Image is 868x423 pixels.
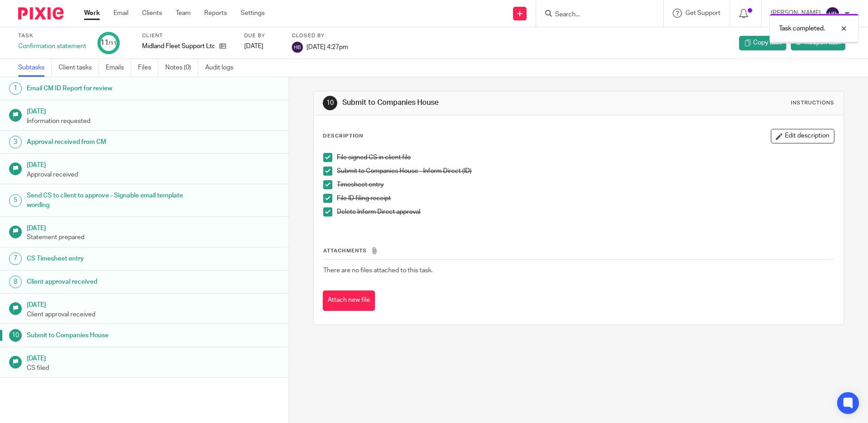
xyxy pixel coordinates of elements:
[27,189,196,212] h1: Send CS to client to approve - Signable email template wording
[9,329,22,342] div: 10
[779,24,825,33] p: Task completed.
[108,41,117,46] small: /11
[18,32,86,39] label: Task
[342,98,598,108] h1: Submit to Companies House
[9,194,22,207] div: 5
[9,136,22,148] div: 3
[27,352,280,363] h1: [DATE]
[825,6,840,21] img: svg%3E
[337,194,833,203] p: File ID filing receipt
[9,252,22,265] div: 7
[27,82,196,95] h1: Email CM ID Report for review
[337,207,833,216] p: Delete Inform Direct approval
[27,117,280,126] p: Information requested
[292,42,303,53] img: svg%3E
[27,135,196,149] h1: Approval received from CM
[165,59,198,77] a: Notes (0)
[27,221,280,233] h1: [DATE]
[241,9,265,18] a: Settings
[84,9,100,18] a: Work
[323,96,337,110] div: 10
[323,248,367,253] span: Attachments
[138,59,158,77] a: Files
[323,267,433,274] span: There are no files attached to this task.
[323,290,375,311] button: Attach new file
[27,329,196,342] h1: Submit to Companies House
[27,105,280,116] h1: [DATE]
[27,252,196,266] h1: CS Timesheet entry
[337,153,833,162] p: File signed CS in client file
[9,275,22,288] div: 8
[59,59,99,77] a: Client tasks
[18,7,64,20] img: Pixie
[292,32,348,39] label: Closed by
[113,9,128,18] a: Email
[142,42,215,51] p: Midland Fleet Support Ltd
[337,167,833,176] p: Submit to Companies House - Inform Direct (ID)
[27,298,280,310] h1: [DATE]
[100,38,117,48] div: 11
[771,129,834,143] button: Edit description
[205,59,240,77] a: Audit logs
[337,180,833,189] p: Timesheet entry
[9,82,22,95] div: 1
[27,275,196,289] h1: Client approval received
[27,364,280,373] p: CS filed
[791,99,834,107] div: Instructions
[18,59,52,77] a: Subtasks
[142,9,162,18] a: Clients
[27,158,280,170] h1: [DATE]
[204,9,227,18] a: Reports
[244,32,281,39] label: Due by
[27,310,280,319] p: Client approval received
[27,170,280,179] p: Approval received
[306,44,348,50] span: [DATE] 4:27pm
[142,32,233,39] label: Client
[18,42,86,51] div: Confirmation statement
[244,42,281,51] div: [DATE]
[176,9,191,18] a: Team
[27,233,280,242] p: Statement prepared
[106,59,131,77] a: Emails
[323,133,363,140] p: Description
